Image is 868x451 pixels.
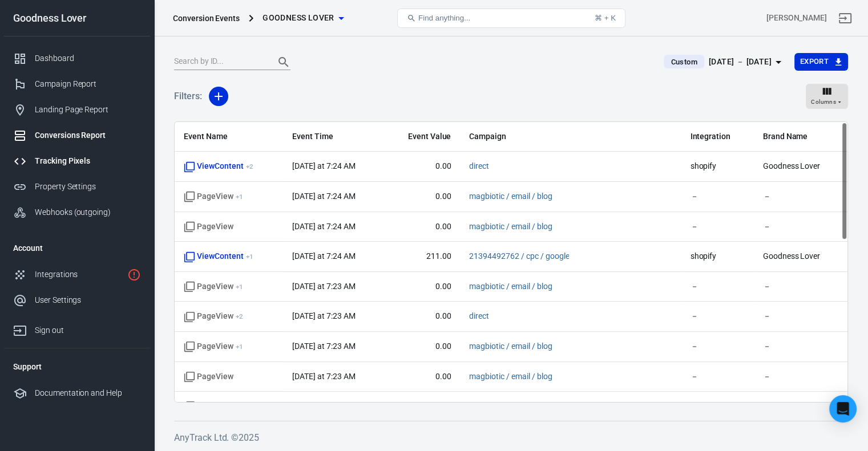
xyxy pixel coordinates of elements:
button: Custom[DATE] － [DATE] [655,52,794,71]
span: 0.00 [393,311,451,322]
div: Goodness Lover [4,13,150,23]
span: － [690,311,744,322]
a: User Settings [4,287,150,313]
span: direct [469,161,489,172]
span: － [690,221,744,233]
span: 21394492762 / cpc / google [469,251,569,262]
span: － [690,401,744,412]
a: Campaign Report [4,71,150,97]
span: magbiotic / email / blog [469,371,552,383]
div: scrollable content [175,122,847,402]
div: Conversions Report [35,129,141,141]
div: Dashboard [35,52,141,64]
div: [DATE] － [DATE] [709,55,772,69]
li: Account [4,234,150,262]
time: 2025-10-11T07:24:25-06:00 [292,161,355,170]
span: － [690,281,744,292]
a: magbiotic / email / blog [469,372,552,381]
span: Event Time [292,131,375,143]
sup: + 1 [236,283,243,291]
span: 0.00 [393,191,451,202]
time: 2025-10-11T07:23:51-06:00 [292,311,355,320]
span: Custom [666,56,701,68]
span: － [763,311,838,322]
div: Property Settings [35,181,141,193]
sup: + 2 [236,312,243,320]
span: － [690,341,744,352]
a: magbiotic / email / blog [469,342,552,351]
sup: + 2 [246,162,253,170]
span: － [690,191,744,202]
span: Integration [690,131,744,143]
span: PageView [184,401,243,412]
div: Campaign Report [35,78,141,90]
span: － [763,221,838,233]
span: PageView [184,311,243,322]
a: Dashboard [4,46,150,71]
span: PageView [184,191,243,202]
time: 2025-10-11T07:24:00-06:00 [292,251,355,261]
time: 2025-10-11T07:23:51-06:00 [292,342,355,351]
span: ViewContent [184,161,253,172]
time: 2025-10-11T07:24:15-06:00 [292,192,355,201]
span: Standard event name [184,371,233,383]
a: Landing Page Report [4,97,150,123]
a: Sign out [4,313,150,343]
span: Goodness Lover [763,251,838,262]
a: Tracking Pixels [4,148,150,174]
a: Sign out [831,5,859,32]
div: Integrations [35,269,123,281]
span: shopify [690,251,744,262]
div: Conversion Events [173,13,240,24]
span: magbiotic / email / blog [469,191,552,202]
sup: + 1 [236,343,243,351]
span: magbiotic / email / blog [469,281,552,292]
span: － [763,341,838,352]
button: Goodness Lover [258,7,348,29]
div: Landing Page Report [35,104,141,116]
span: 0.00 [393,401,451,412]
span: magbiotic / email / blog [469,401,552,412]
span: magbiotic / email / blog [469,341,552,352]
a: magbiotic / email / blog [469,192,552,201]
time: 2025-10-11T07:23:37-06:00 [292,401,355,411]
span: 0.00 [393,341,451,352]
div: Account id: m2kaqM7f [766,12,827,24]
a: magbiotic / email / blog [469,222,552,231]
time: 2025-10-11T07:24:08-06:00 [292,222,355,231]
span: － [763,281,838,292]
div: Tracking Pixels [35,155,141,167]
a: direct [469,311,489,320]
span: Goodness Lover [263,11,334,25]
a: Webhooks (outgoing) [4,200,150,225]
span: 0.00 [393,371,451,383]
div: Documentation and Help [35,387,141,399]
span: Event Name [184,131,274,143]
span: shopify [690,161,744,172]
span: Find anything... [418,14,470,22]
a: Conversions Report [4,123,150,148]
sup: + 1 [246,253,253,261]
span: Campaign [469,131,629,143]
span: Columns [811,97,836,107]
span: Goodness Lover [763,161,838,172]
a: magbiotic / email / blog [469,401,552,411]
sup: + 1 [236,193,243,201]
a: 21394492762 / cpc / google [469,251,569,261]
span: Standard event name [184,221,233,233]
button: Columns [806,84,848,109]
span: 0.00 [393,281,451,292]
span: PageView [184,281,243,292]
span: PageView [184,341,243,352]
span: 0.00 [393,221,451,233]
span: 211.00 [393,251,451,262]
input: Search by ID... [174,55,265,70]
span: － [763,401,838,412]
a: magbiotic / email / blog [469,282,552,291]
span: ViewContent [184,251,253,262]
a: Property Settings [4,174,150,200]
button: Export [794,53,848,71]
span: － [763,371,838,383]
div: ⌘ + K [595,14,616,22]
a: Integrations [4,262,150,287]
